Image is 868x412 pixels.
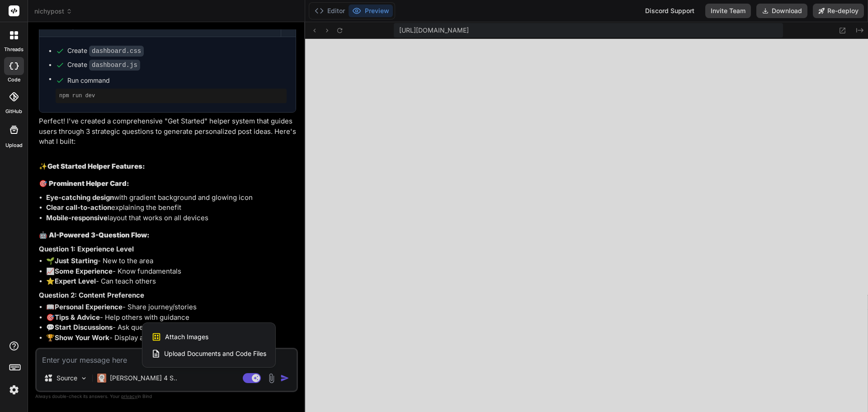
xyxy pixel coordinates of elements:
[5,108,22,115] label: GitHub
[5,142,23,149] label: Upload
[4,46,24,53] label: threads
[6,382,22,398] img: settings
[164,349,266,358] span: Upload Documents and Code Files
[165,332,208,341] span: Attach Images
[8,76,20,84] label: code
